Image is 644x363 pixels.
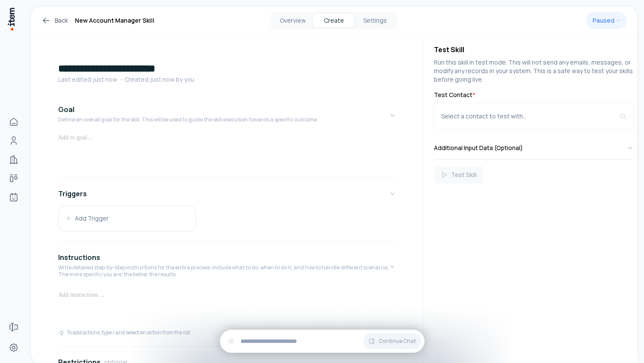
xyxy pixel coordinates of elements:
[434,58,634,84] p: Run this skill in test mode. This will not send any emails, messages, or modify any records in yo...
[58,189,87,199] h4: Triggers
[5,170,22,187] a: deals
[363,333,421,349] button: Continue Chat
[58,264,389,278] p: Write detailed step-by-step instructions for the entire process. Include what to do, when to do i...
[441,112,620,121] div: Select a contact to test with...
[58,75,396,84] p: Last edited: just now ・Created: just now by you
[58,116,318,123] p: Define an overall goal for the skill. This will be used to guide the skill execution towards a sp...
[272,14,313,27] button: Overview
[58,182,396,206] button: Triggers
[58,329,191,336] div: To add actions, type / and select an action from the list.
[5,132,22,149] a: Contacts
[58,252,100,263] h4: Instructions
[313,14,354,27] button: Create
[354,14,395,27] button: Settings
[220,330,424,353] div: Continue Chat
[434,137,634,159] button: Additional Input Data (Optional)
[59,206,196,231] button: Add Trigger
[5,151,22,168] a: Companies
[7,7,15,31] img: Item Brain Logo
[58,288,396,343] div: InstructionsWrite detailed step-by-step instructions for the entire process. Include what to do, ...
[434,91,634,99] label: Test Contact
[5,189,22,206] a: Agents
[75,15,154,26] h1: New Account Manager Skill
[5,319,22,336] a: Forms
[379,338,416,345] span: Continue Chat
[5,339,22,356] a: Settings
[58,97,396,133] button: GoalDefine an overall goal for the skill. This will be used to guide the skill execution towards ...
[58,245,396,288] button: InstructionsWrite detailed step-by-step instructions for the entire process. Include what to do, ...
[5,113,22,130] a: Home
[58,133,396,174] div: GoalDefine an overall goal for the skill. This will be used to guide the skill execution towards ...
[41,15,68,26] a: Back
[434,44,634,55] h4: Test Skill
[58,104,74,115] h4: Goal
[58,206,396,238] div: Triggers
